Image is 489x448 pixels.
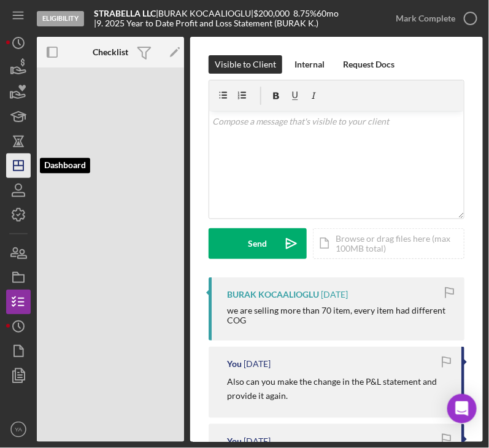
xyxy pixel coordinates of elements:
button: Mark Complete [383,6,483,31]
button: YA [6,417,31,442]
div: Mark Complete [396,6,455,31]
button: Visible to Client [209,55,282,74]
div: Open Intercom Messenger [447,394,477,423]
b: STRABELLA LLC [94,8,156,18]
div: You [227,359,242,369]
div: | 9. 2025 Year to Date Profit and Loss Statement (BURAK K.) [94,18,318,28]
b: Checklist [93,47,128,57]
div: 60 mo [317,9,339,18]
text: YA [15,427,23,433]
button: Internal [288,55,331,74]
button: Send [209,228,307,259]
div: Send [248,228,268,259]
div: Internal [295,55,325,74]
span: $200,000 [253,8,290,18]
div: BURAK KOCAALIOGLU | [158,9,253,18]
div: we are selling more than 70 item, every item had different COG [227,306,452,325]
time: 2025-09-05 23:11 [244,359,271,369]
time: 2025-09-06 03:24 [321,290,348,299]
div: Eligibility [37,11,84,26]
div: Request Docs [343,55,395,74]
div: You [227,436,242,446]
div: 8.75 % [293,9,317,18]
button: Request Docs [337,55,401,74]
div: BURAK KOCAALIOGLU [227,290,319,299]
div: | [94,9,158,18]
p: Also can you make the change in the P&L statement and provide it again. [227,375,449,403]
div: Visible to Client [215,55,276,74]
time: 2025-09-05 22:50 [244,436,271,446]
